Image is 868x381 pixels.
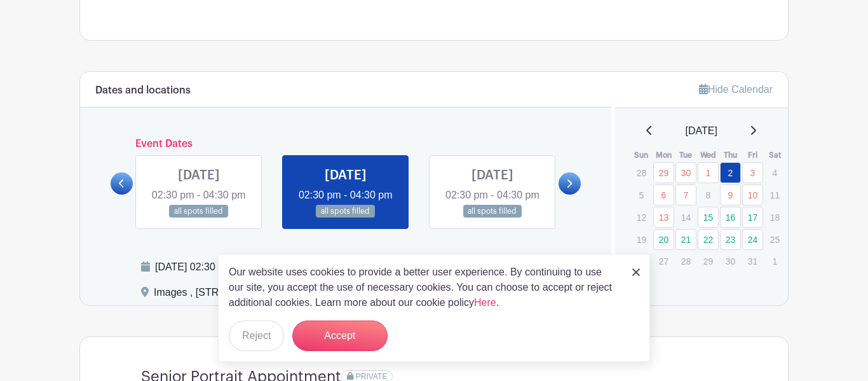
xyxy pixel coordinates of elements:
div: [DATE] 02:30 pm to 04:30 pm [155,260,589,275]
p: 28 [631,163,652,183]
th: Tue [675,149,697,162]
a: 6 [653,184,674,205]
a: Hide Calendar [699,84,773,95]
a: 17 [742,207,763,228]
a: 20 [653,229,674,250]
p: 11 [764,185,785,205]
img: close_button-5f87c8562297e5c2d7936805f587ecaba9071eb48480494691a3f1689db116b3.svg [632,268,640,276]
h6: Event Dates [133,138,559,150]
a: 22 [698,229,719,250]
p: 1 [764,251,785,271]
p: 31 [742,251,763,271]
p: 4 [764,163,785,183]
p: 27 [653,251,674,271]
p: 5 [631,185,652,205]
span: PRIVATE [356,372,388,381]
th: Fri [742,149,764,162]
p: 14 [675,207,696,227]
p: 30 [720,251,741,271]
a: 21 [675,229,696,250]
a: 13 [653,207,674,228]
th: Thu [719,149,742,162]
a: 16 [720,207,741,228]
p: 28 [675,251,696,271]
p: 19 [631,230,652,249]
div: Images , [STREET_ADDRESS] [154,285,296,305]
th: Wed [697,149,719,162]
a: 15 [698,207,719,228]
a: 2 [720,162,741,183]
p: 29 [698,251,719,271]
a: Here [474,297,496,308]
p: 8 [698,185,719,205]
a: 29 [653,162,674,183]
a: 30 [675,162,696,183]
a: 3 [742,162,763,183]
button: Reject [229,321,284,351]
p: 12 [631,207,652,227]
a: 9 [720,184,741,205]
p: Our website uses cookies to provide a better user experience. By continuing to use our site, you ... [229,265,619,310]
h6: Dates and locations [95,85,191,97]
th: Sun [630,149,653,162]
button: Accept [292,321,388,351]
a: 10 [742,184,763,205]
p: 25 [764,230,785,249]
a: 23 [720,229,741,250]
th: Sat [764,149,786,162]
a: 1 [698,162,719,183]
p: 26 [631,251,652,271]
a: 7 [675,184,696,205]
span: [DATE] [686,123,717,139]
a: 24 [742,229,763,250]
p: 18 [764,207,785,227]
th: Mon [653,149,675,162]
